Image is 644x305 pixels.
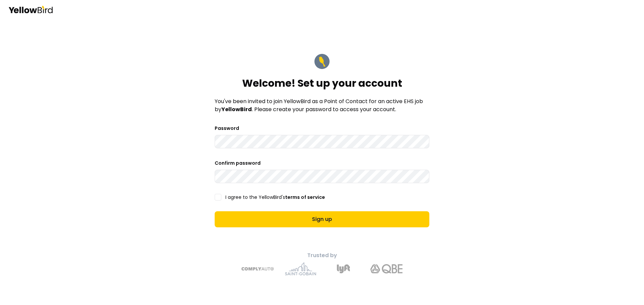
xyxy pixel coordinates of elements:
label: Confirm password [215,160,261,166]
a: terms of service [285,194,325,201]
h1: Welcome! Set up your account [242,77,402,89]
p: You've been invited to join YellowBird as a Point of Contact for an active EHS job by . Please cr... [215,97,429,113]
p: Trusted by [209,251,435,259]
strong: YellowBird [221,105,252,113]
label: Password [215,125,239,132]
label: I agree to the YellowBird's [225,195,325,200]
button: Sign up [215,211,429,227]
